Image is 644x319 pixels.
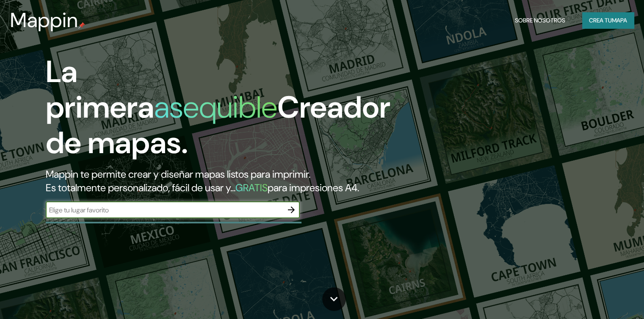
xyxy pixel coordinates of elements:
font: GRATIS [235,181,268,194]
font: Mappin [10,7,78,33]
font: La primera [46,52,154,127]
font: mapa [612,16,627,24]
font: para impresiones A4. [268,181,359,194]
font: Crea tu [589,16,612,24]
button: Sobre nosotros [511,12,569,28]
input: Elige tu lugar favorito [46,205,283,215]
font: Creador de mapas. [46,88,390,162]
font: Mappin te permite crear y diseñar mapas listos para imprimir. [46,168,310,181]
font: Es totalmente personalizado, fácil de usar y... [46,181,235,194]
font: asequible [154,88,277,127]
img: pin de mapeo [78,22,85,29]
button: Crea tumapa [582,12,634,28]
font: Sobre nosotros [515,16,565,24]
